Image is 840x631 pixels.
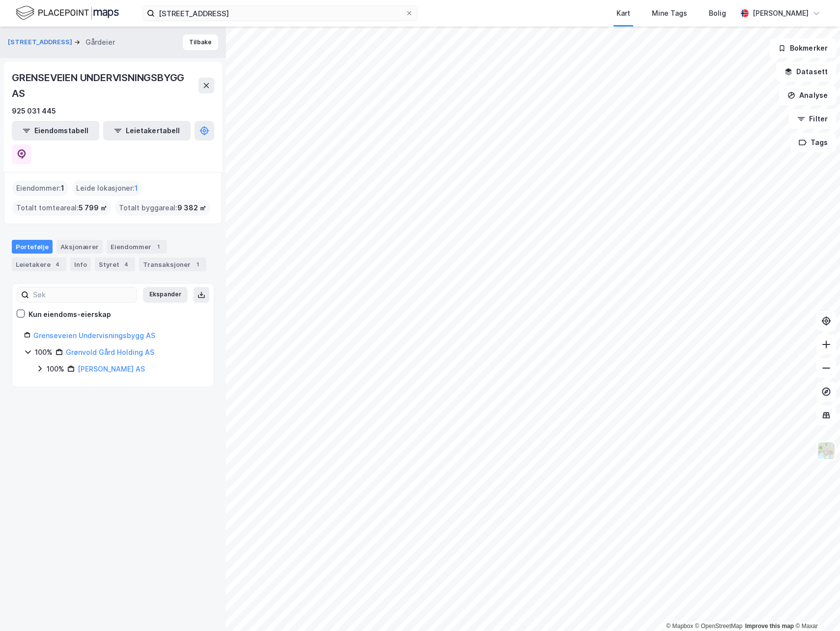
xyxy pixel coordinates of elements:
div: Eiendommer : [12,180,68,196]
div: GRENSEVEIEN UNDERVISNINGSBYGG AS [12,70,198,101]
iframe: Chat Widget [791,584,840,631]
div: Eiendommer [107,240,167,254]
div: Transaksjoner [139,258,206,271]
img: Z [817,441,836,460]
button: Analyse [779,86,836,105]
div: 925 031 445 [12,105,56,117]
a: Mapbox [666,623,693,630]
a: Improve this map [745,623,794,630]
img: logo.f888ab2527a4732fd821a326f86c7f29.svg [16,4,119,22]
a: Grønvold Gård Holding AS [66,348,154,356]
button: Datasett [776,62,836,82]
button: Bokmerker [770,38,836,58]
span: 1 [61,182,64,194]
button: Leietakertabell [103,121,191,141]
span: 1 [135,182,138,194]
div: 100% [47,363,64,375]
div: Leide lokasjoner : [72,180,142,196]
div: Portefølje [12,240,53,254]
div: Kontrollprogram for chat [791,584,840,631]
div: Gårdeier [85,36,115,48]
div: 4 [53,259,62,269]
a: [PERSON_NAME] AS [78,365,145,373]
span: 5 799 ㎡ [79,202,107,214]
div: Mine Tags [652,7,687,19]
div: Kart [616,7,630,19]
a: Grenseveien Undervisningsbygg AS [33,331,155,340]
button: Eiendomstabell [12,121,99,141]
button: Tags [790,133,836,152]
div: 1 [153,242,163,252]
button: Tilbake [183,34,218,50]
div: [PERSON_NAME] [753,7,809,19]
button: Ekspander [143,287,188,303]
input: Søk [29,287,137,302]
div: 1 [193,259,202,269]
a: OpenStreetMap [695,623,743,630]
div: Aksjonærer [56,240,103,254]
button: Filter [789,109,836,129]
div: Totalt tomteareal : [12,200,111,216]
input: Søk på adresse, matrikkel, gårdeiere, leietakere eller personer [155,6,405,21]
div: Kun eiendoms-eierskap [28,309,111,320]
button: [STREET_ADDRESS] [8,37,74,47]
div: 4 [121,259,131,269]
div: Totalt byggareal : [115,200,210,216]
div: Bolig [709,7,726,19]
div: 100% [35,346,53,358]
div: Leietakere [12,258,66,271]
div: Styret [95,258,135,271]
div: Info [70,258,91,271]
span: 9 382 ㎡ [177,202,206,214]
